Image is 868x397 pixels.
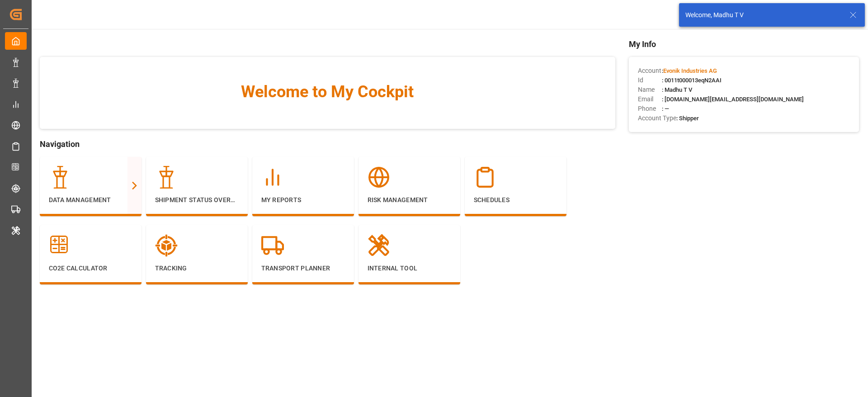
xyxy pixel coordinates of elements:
[676,115,699,122] span: : Shipper
[629,38,859,50] span: My Info
[155,195,239,205] p: Shipment Status Overview
[663,67,717,74] span: Evonik Industries AG
[638,95,662,104] span: Email
[261,264,345,273] p: Transport Planner
[261,195,345,205] p: My Reports
[662,86,692,93] span: : Madhu T V
[638,66,662,76] span: Account
[638,113,676,123] span: Account Type
[662,77,722,84] span: : 0011t000013eqN2AAI
[638,76,662,85] span: Id
[638,104,662,113] span: Phone
[40,138,615,150] span: Navigation
[474,195,557,205] p: Schedules
[49,264,132,273] p: CO2e Calculator
[368,195,451,205] p: Risk Management
[638,85,662,95] span: Name
[49,195,132,205] p: Data Management
[662,105,669,112] span: : —
[662,96,804,103] span: : [DOMAIN_NAME][EMAIL_ADDRESS][DOMAIN_NAME]
[58,80,597,104] span: Welcome to My Cockpit
[685,10,841,20] div: Welcome, Madhu T V
[662,67,717,74] span: :
[368,264,451,273] p: Internal Tool
[155,264,239,273] p: Tracking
